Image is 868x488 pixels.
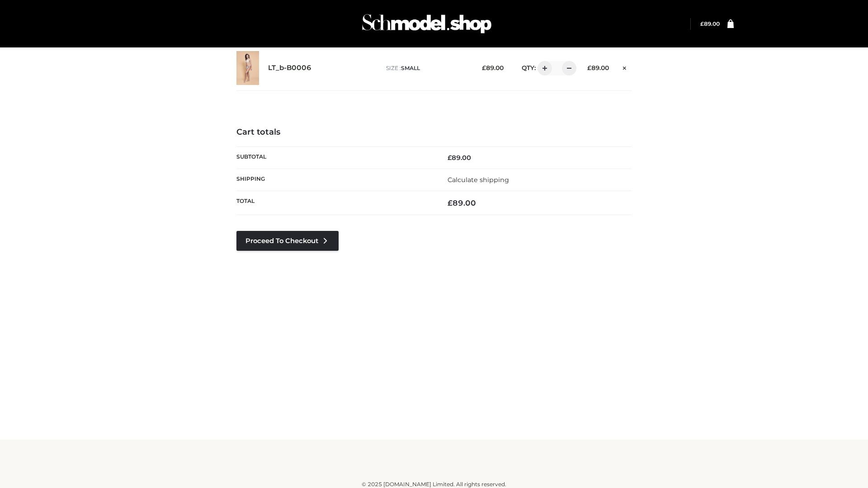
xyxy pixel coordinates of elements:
span: £ [587,64,591,71]
bdi: 89.00 [448,154,471,162]
th: Shipping [236,169,434,191]
span: SMALL [401,65,420,71]
a: Remove this item [618,61,632,73]
th: Total [236,191,434,215]
a: £89.00 [700,20,720,27]
bdi: 89.00 [700,20,720,27]
span: £ [448,198,453,207]
a: Calculate shipping [448,176,509,184]
th: Subtotal [236,146,434,169]
h4: Cart totals [236,127,632,137]
div: QTY: [513,61,573,75]
span: £ [448,154,452,162]
img: Schmodel Admin 964 [359,6,495,42]
span: £ [700,20,704,27]
bdi: 89.00 [482,64,504,71]
p: size : [386,64,468,72]
span: £ [482,64,486,71]
bdi: 89.00 [448,198,476,207]
a: Proceed to Checkout [236,231,339,251]
a: LT_b-B0006 [268,64,311,72]
bdi: 89.00 [587,64,609,71]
